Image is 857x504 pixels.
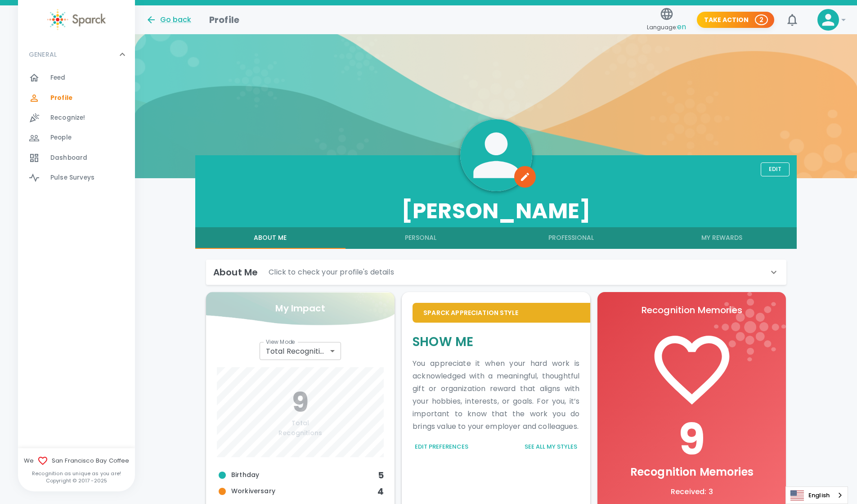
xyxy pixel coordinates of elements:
a: Profile [18,88,135,108]
span: Dashboard [50,153,87,162]
div: full width tabs [195,227,797,249]
p: Click to check your profile's details [269,267,394,278]
button: Take Action 2 [697,12,774,28]
a: Feed [18,68,135,88]
p: 2 [759,15,763,24]
p: Received : 3 [608,486,775,497]
button: Professional [496,227,646,249]
p: You appreciate it when your hard work is acknowledged with a meaningful, thoughtful gift or organ... [413,357,579,433]
h1: 9 [608,414,775,465]
div: About MeClick to check your profile's details [206,260,786,285]
button: About Me [195,227,345,249]
button: Edit Preferences [413,440,471,454]
a: English [786,487,848,504]
h6: About Me [213,265,258,279]
button: Language:en [643,4,690,36]
div: Language [785,486,848,504]
p: Recognition Memories [608,303,775,317]
img: Sparck logo [47,9,106,30]
p: Recognition as unique as you are! [18,470,135,477]
button: My Rewards [646,227,797,249]
a: Pulse Surveys [18,168,135,188]
span: Pulse Surveys [50,173,94,182]
h1: Profile [209,13,239,27]
button: See all my styles [522,440,579,454]
span: People [50,133,72,142]
span: Birthday [217,470,378,481]
h6: 4 [377,484,384,499]
span: Feed [50,73,66,82]
span: Recognize! [50,113,85,122]
p: My Impact [275,301,325,315]
button: Go back [146,14,191,25]
span: Recognition Memories [630,464,754,479]
h5: Show Me [413,333,579,350]
span: en [677,22,686,32]
p: GENERAL [29,50,57,59]
span: Workiversary [217,486,377,497]
h6: 5 [378,468,384,482]
button: Edit [761,162,790,176]
aside: Language selected: English [785,486,848,504]
button: Personal [345,227,496,249]
div: Total Recognitions [260,342,341,360]
div: GENERAL [18,68,135,191]
a: Recognize! [18,108,135,128]
div: GENERAL [18,41,135,68]
label: View Mode [266,338,295,346]
a: People [18,128,135,148]
img: logo [714,292,786,361]
p: Copyright © 2017 - 2025 [18,477,135,484]
p: Sparck Appreciation Style [423,308,579,317]
h3: [PERSON_NAME] [195,198,797,224]
span: Language: [647,21,686,33]
span: We San Francisco Bay Coffee [18,455,135,466]
a: Dashboard [18,148,135,168]
span: Profile [50,94,72,103]
a: Sparck logo [18,9,135,30]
